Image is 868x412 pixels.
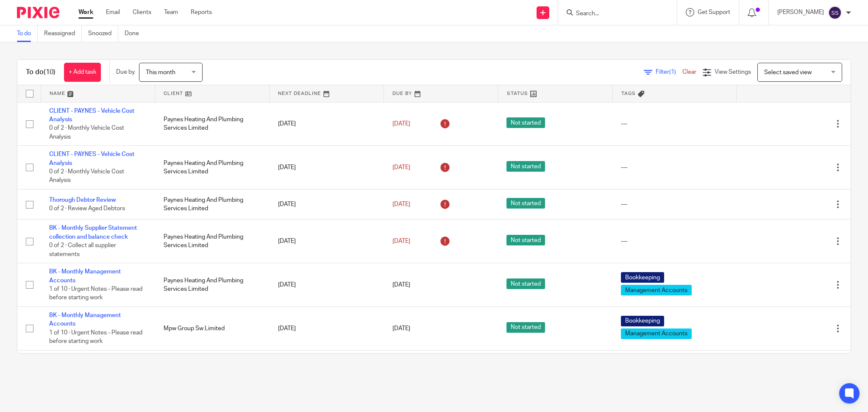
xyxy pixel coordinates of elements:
span: 0 of 2 · Collect all supplier statements [49,242,116,257]
span: 1 of 10 · Urgent Notes - Please read before starting work [49,330,142,345]
a: Thorough Debtor Review [49,197,116,203]
span: Bookkeeping [621,316,664,326]
a: Done [125,25,145,42]
td: [DATE] [270,146,384,189]
span: [DATE] [392,326,410,331]
a: CLIENT - PAYNES - Vehicle Cost Analysis [49,108,134,122]
a: Snoozed [88,25,118,42]
td: [DATE] [270,220,384,263]
h1: To do [26,68,56,77]
div: --- [621,200,728,209]
span: 0 of 2 · Review Aged Debtors [49,206,125,212]
span: 0 of 2 · Monthly Vehicle Cost Analysis [49,169,124,184]
td: Paynes Heating And Plumbing Services Limited [155,146,270,189]
a: + Add task [64,63,101,82]
td: Paynes Heating And Plumbing Services Limited [155,263,270,307]
p: [PERSON_NAME] [777,8,824,17]
span: (1) [669,69,676,75]
div: --- [621,237,728,245]
span: Not started [506,278,545,289]
td: [DATE] [270,263,384,307]
span: Bookkeeping [621,272,664,283]
span: Not started [506,235,545,245]
td: Paynes Heating And Plumbing Services Limited [155,102,270,146]
td: Paynes Heating And Plumbing Services Limited [155,189,270,220]
span: Not started [506,322,545,333]
span: Management Accounts [621,285,692,295]
span: 1 of 10 · Urgent Notes - Please read before starting work [49,286,142,301]
span: [DATE] [392,238,410,244]
a: To do [17,25,38,42]
span: This month [146,70,175,75]
td: [DATE] [270,307,384,351]
div: --- [621,120,728,128]
a: Clear [682,69,696,75]
a: BK - Monthly Management Accounts [49,269,121,283]
a: Clients [133,8,151,17]
a: BK - Monthly Supplier Statement collection and balance check [49,225,137,239]
td: [DATE] [270,350,384,385]
a: CLIENT - PAYNES - Vehicle Cost Analysis [49,151,134,166]
td: Mpw Group Sw Limited [155,307,270,351]
span: Management Accounts [621,328,692,339]
span: [DATE] [392,282,410,288]
span: [DATE] [392,121,410,127]
span: View Settings [715,69,751,75]
img: Pixie [17,7,59,18]
span: (10) [44,69,56,75]
input: Search [575,10,651,18]
td: [DATE] [270,189,384,220]
span: Not started [506,198,545,209]
a: Reports [191,8,212,17]
a: Team [164,8,178,17]
td: Paynes Heating And Plumbing Services Limited [155,220,270,263]
p: Due by [116,68,135,76]
span: Select saved view [764,70,812,75]
span: Not started [506,117,545,128]
span: [DATE] [392,201,410,207]
a: Email [106,8,120,17]
td: Paynes Heating And Plumbing Services Limited [155,350,270,385]
span: [DATE] [392,164,410,170]
span: Get Support [698,9,730,15]
a: BK - Monthly Management Accounts [49,312,121,327]
span: 0 of 2 · Monthly Vehicle Cost Analysis [49,125,124,140]
img: svg%3E [828,6,842,19]
span: Filter [656,69,682,75]
span: Not started [506,161,545,172]
span: Tags [621,91,636,96]
div: --- [621,163,728,172]
td: [DATE] [270,102,384,146]
a: Work [78,8,93,17]
a: Reassigned [44,25,82,42]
